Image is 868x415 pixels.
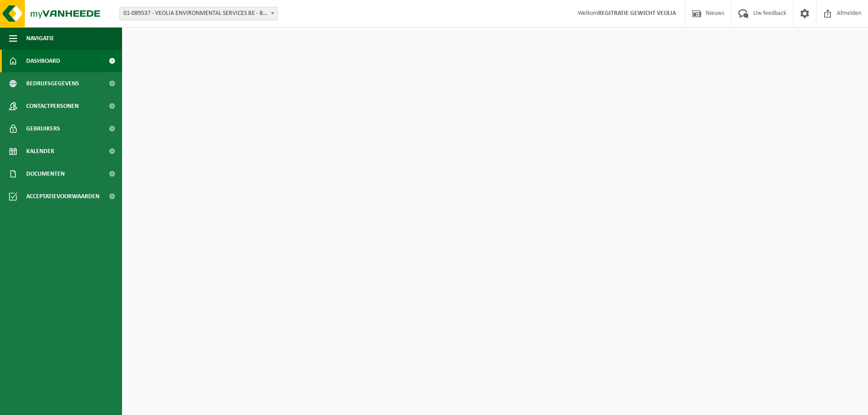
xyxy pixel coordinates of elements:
[598,10,676,17] strong: REGITRATIE GEWICHT VEOLIA
[26,117,60,140] span: Gebruikers
[26,140,54,163] span: Kalender
[119,7,278,20] span: 01-089537 - VEOLIA ENVIRONMENTAL SERVICES BE - BEERSE
[26,72,79,95] span: Bedrijfsgegevens
[26,163,65,185] span: Documenten
[26,185,99,208] span: Acceptatievoorwaarden
[26,95,79,117] span: Contactpersonen
[26,27,54,50] span: Navigatie
[120,7,277,20] span: 01-089537 - VEOLIA ENVIRONMENTAL SERVICES BE - BEERSE
[26,50,60,72] span: Dashboard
